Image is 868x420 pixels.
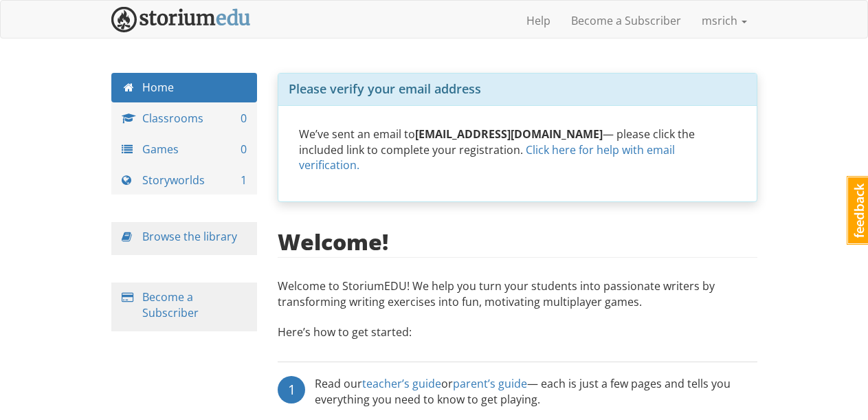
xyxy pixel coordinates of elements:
[241,173,247,188] span: 1
[453,376,527,391] a: parent’s guide
[241,111,247,126] span: 0
[111,7,251,32] img: StoriumEDU
[691,3,757,38] a: msrich
[142,289,199,320] a: Become a Subscriber
[241,142,247,157] span: 0
[111,135,258,164] a: Games 0
[111,73,258,102] a: Home
[315,376,757,408] div: Read our or — each is just a few pages and tells you everything you need to know to get playing.
[278,230,388,254] h2: Welcome!
[142,229,237,244] a: Browse the library
[299,142,675,173] a: Click here for help with email verification.
[289,80,481,97] span: Please verify your email address
[111,166,258,195] a: Storyworlds 1
[278,324,757,354] p: Here’s how to get started:
[516,3,561,38] a: Help
[415,126,603,142] strong: [EMAIL_ADDRESS][DOMAIN_NAME]
[278,376,305,404] div: 1
[299,126,736,174] p: We’ve sent an email to — please click the included link to complete your registration.
[111,104,258,133] a: Classrooms 0
[561,3,691,38] a: Become a Subscriber
[362,376,441,391] a: teacher’s guide
[278,278,757,317] p: Welcome to StoriumEDU! We help you turn your students into passionate writers by transforming wri...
